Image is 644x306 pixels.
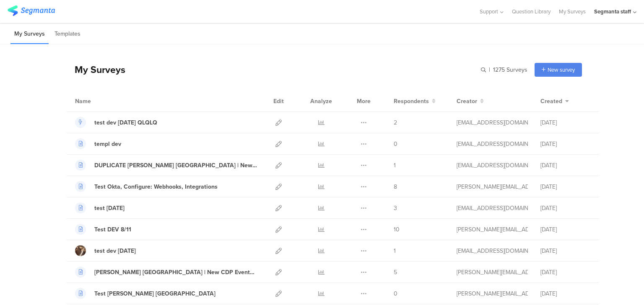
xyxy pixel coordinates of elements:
span: | [488,65,491,74]
span: 1 [394,161,396,170]
div: test dev mon 11 aug [94,246,136,255]
a: templ dev [75,138,121,149]
div: [DATE] [540,140,591,148]
button: Creator [457,97,484,106]
div: Nevin NC | New CDP Events, sgrd [94,268,257,277]
div: Edit [270,91,288,112]
div: channelle@segmanta.com [457,204,528,213]
div: Analyze [309,91,334,112]
div: [DATE] [540,289,591,298]
button: Created [540,97,569,106]
div: templ dev [94,140,121,148]
div: My Surveys [66,62,125,77]
div: eliran@segmanta.com [457,140,528,148]
span: Respondents [394,97,429,106]
div: More [355,91,373,112]
div: test dev aug 11 QLQLQ [94,118,157,127]
li: Templates [51,24,84,44]
span: Support [480,8,498,16]
div: raymund@segmanta.com [457,225,528,234]
div: [DATE] [540,182,591,191]
span: 0 [394,289,397,298]
a: DUPLICATE [PERSON_NAME] [GEOGRAPHIC_DATA] | New CDP Events [75,160,257,171]
div: raymund@segmanta.com [457,182,528,191]
div: eliran@segmanta.com [457,118,528,127]
div: svyatoslav@segmanta.com [457,161,528,170]
span: 10 [394,225,400,234]
div: [DATE] [540,246,591,255]
div: test 8.11.25 [94,204,125,213]
div: [DATE] [540,161,591,170]
a: Test Okta, Configure: Webhooks, Integrations [75,181,218,192]
img: segmanta logo [8,5,55,16]
span: 0 [394,140,397,148]
span: Creator [457,97,477,106]
span: 8 [394,182,397,191]
div: raymund@segmanta.com [457,268,528,277]
div: Test DEV 8/11 [94,225,131,234]
div: Name [75,97,125,106]
div: [DATE] [540,225,591,234]
div: Segmanta staff [594,8,631,16]
span: 1275 Surveys [493,65,527,74]
a: test [DATE] [75,202,125,213]
a: test dev [DATE] [75,245,136,256]
button: Respondents [394,97,436,106]
div: [DATE] [540,118,591,127]
div: raymund@segmanta.com [457,289,528,298]
a: Test DEV 8/11 [75,224,131,235]
a: Test [PERSON_NAME] [GEOGRAPHIC_DATA] [75,288,216,299]
span: 1 [394,246,396,255]
div: eliran@segmanta.com [457,246,528,255]
a: test dev [DATE] QLQLQ [75,117,157,128]
div: [DATE] [540,268,591,277]
div: Test Okta, Configure: Webhooks, Integrations [94,182,218,191]
span: New survey [548,66,575,74]
span: 3 [394,204,397,213]
div: [DATE] [540,204,591,213]
a: [PERSON_NAME] [GEOGRAPHIC_DATA] | New CDP Events, sgrd [75,267,257,277]
span: 2 [394,118,397,127]
li: My Surveys [10,24,49,44]
span: Created [540,97,562,106]
div: DUPLICATE Nevin NC | New CDP Events [94,161,257,170]
span: 5 [394,268,397,277]
div: Test Nevin NC [94,289,216,298]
